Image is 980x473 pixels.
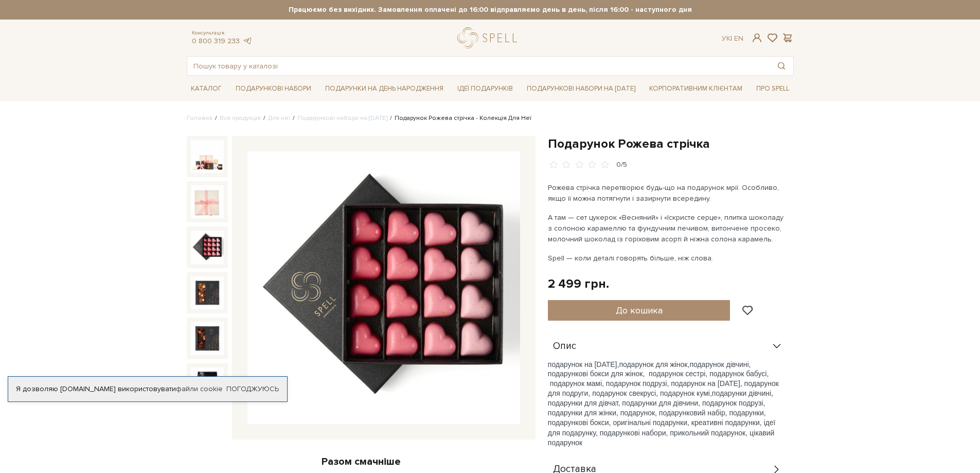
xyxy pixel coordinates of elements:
input: Пошук товару у каталозі [187,57,770,75]
img: Подарунок Рожева стрічка [191,367,224,400]
span: подарунок дівчині, подарункові бокси для жінок, подарунок сестрі, подарунок бабусі, подарунок мам... [548,360,779,397]
a: En [734,34,743,43]
li: Подарунок Рожева стрічка - Колекція Для Неї [387,114,531,123]
a: Каталог [187,81,226,97]
div: 0/5 [616,160,627,170]
a: Подарунки на День народження [321,81,448,97]
p: А там — сет цукерок «Весняний» і «Іскристе серце», плитка шоколаду з солоною карамеллю та фундучн... [548,212,789,244]
a: Головна [187,114,212,122]
img: Подарунок Рожева стрічка [191,276,224,309]
img: Подарунок Рожева стрічка [191,231,224,264]
a: logo [457,27,522,48]
img: Подарунок Рожева стрічка [247,151,520,424]
a: Подарункові набори на [DATE] [523,80,639,97]
img: Подарунок Рожева стрічка [191,140,224,173]
a: Для неї [268,114,290,122]
a: 0 800 319 233 [192,37,240,45]
button: До кошика [548,300,730,321]
p: Рожева стрічка перетворює будь-що на подарунок мрії. Особливо, якщо її можна потягнути і зазирнут... [548,182,789,204]
div: Разом смачніше [187,455,536,468]
h1: Подарунок Рожева стрічка [548,136,794,152]
span: Консультація: [192,30,253,37]
button: Пошук товару у каталозі [770,57,793,75]
span: подарунок для жінок, [619,360,689,369]
a: Вся продукція [220,114,261,122]
p: Spell — коли деталі говорять більше, ніж слова. [548,253,789,264]
img: Подарунок Рожева стрічка [191,322,224,355]
a: Ідеї подарунків [453,81,517,97]
a: Корпоративним клієнтам [645,80,746,97]
a: Подарункові набори на [DATE] [297,114,387,122]
div: Я дозволяю [DOMAIN_NAME] використовувати [8,384,287,394]
div: 2 499 грн. [548,276,609,292]
img: Подарунок Рожева стрічка [191,185,224,218]
a: telegram [242,37,253,45]
strong: Працюємо без вихідних. Замовлення оплачені до 16:00 відправляємо день в день, після 16:00 - насту... [187,5,794,14]
span: Опис [553,342,576,351]
div: Ук [722,34,743,43]
span: | [730,34,732,43]
a: Погоджуюсь [226,384,279,394]
span: До кошика [616,305,663,316]
a: файли cookie [176,384,223,393]
a: Подарункові набори [231,81,315,97]
span: подарунок на [DATE], [548,360,619,369]
span: подарунки дівчині, подарунки для дівчат, подарунки для дівчини, подарунок подрузі, подарунки для ... [548,389,776,447]
a: Про Spell [752,81,793,97]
